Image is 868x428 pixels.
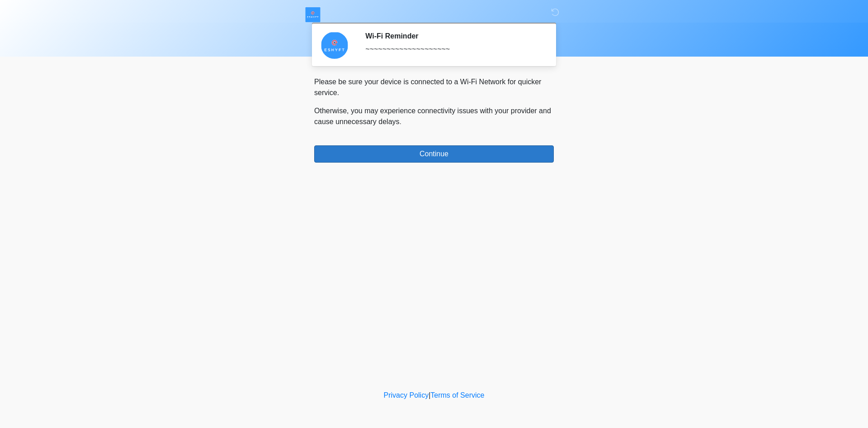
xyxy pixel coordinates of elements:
div: ~~~~~~~~~~~~~~~~~~~~ [365,44,540,55]
img: ESHYFT Logo [305,7,321,22]
p: Please be sure your device is connected to a Wi-Fi Network for quicker service. [314,77,554,98]
a: Privacy Policy [384,391,429,399]
button: Continue [314,145,554,163]
p: Otherwise, you may experience connectivity issues with your provider and cause unnecessary delays [314,106,554,127]
a: | [429,391,430,399]
span: . [400,118,401,125]
img: Agent Avatar [321,32,348,59]
a: Terms of Service [430,391,484,399]
h2: Wi-Fi Reminder [365,32,540,40]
